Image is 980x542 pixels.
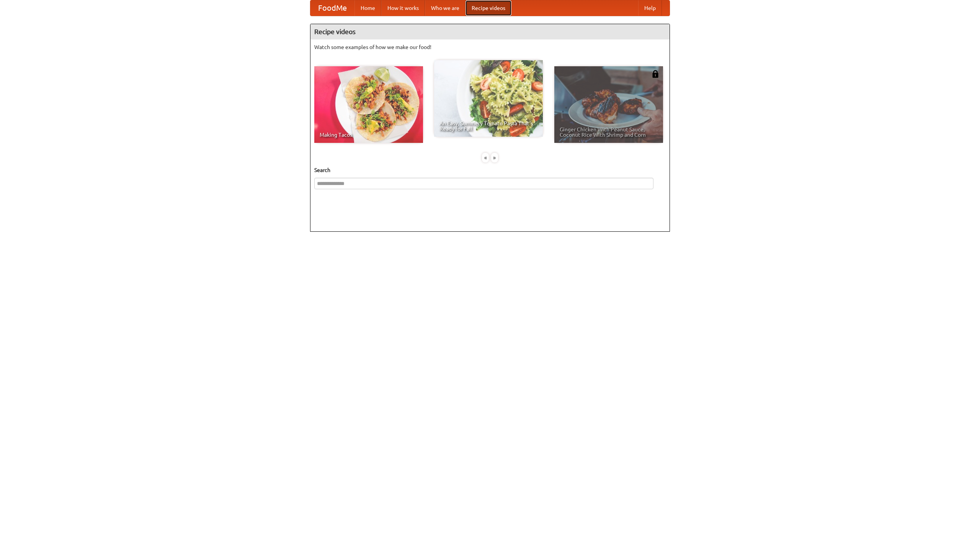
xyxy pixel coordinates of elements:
a: How it works [381,0,425,16]
a: Home [354,0,381,16]
div: « [482,153,489,162]
a: Help [638,0,662,16]
h4: Recipe videos [310,24,670,39]
a: An Easy, Summery Tomato Pasta That's Ready for Fall [434,60,543,137]
img: 483408.png [652,70,659,78]
a: Making Tacos [314,66,423,143]
a: Recipe videos [465,0,511,16]
span: An Easy, Summery Tomato Pasta That's Ready for Fall [439,121,537,131]
div: » [491,153,498,162]
a: FoodMe [310,0,354,16]
h5: Search [314,166,666,174]
p: Watch some examples of how we make our food! [314,43,666,51]
span: Making Tacos [320,132,418,138]
a: Who we are [425,0,465,16]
